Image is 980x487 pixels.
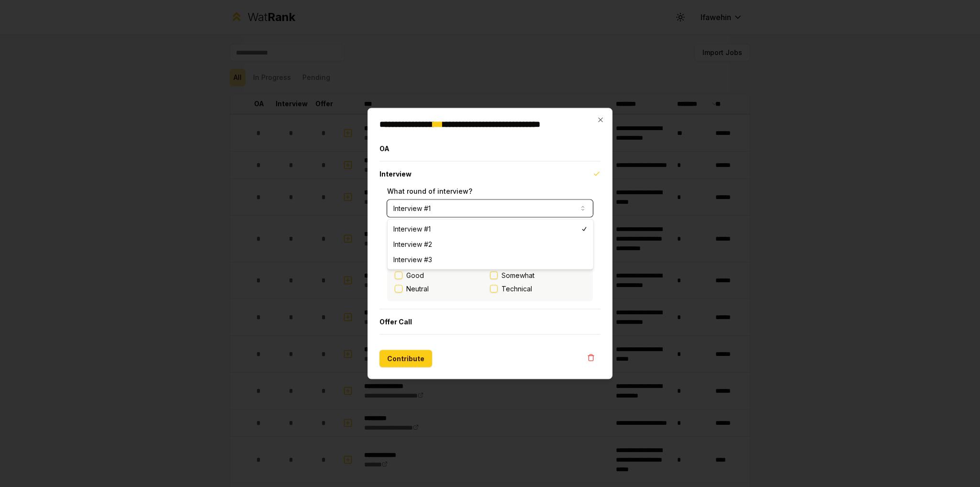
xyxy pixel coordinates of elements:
[379,310,601,334] button: Offer Call
[406,284,429,294] label: Neutral
[393,224,431,234] span: Interview #1
[501,284,532,294] span: Technical
[387,187,472,195] label: What round of interview?
[406,271,424,280] label: Good
[393,255,432,265] span: Interview #3
[501,271,535,280] span: Somewhat
[379,162,601,187] button: Interview
[379,187,601,309] div: Interview
[379,350,432,367] button: Contribute
[393,240,432,249] span: Interview #2
[379,136,601,161] button: OA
